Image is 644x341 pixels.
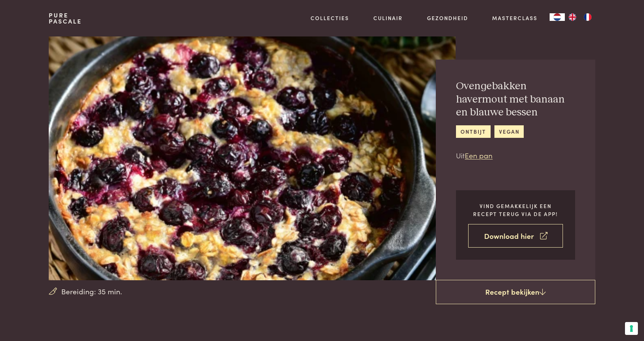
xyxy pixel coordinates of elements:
a: FR [580,13,595,21]
p: Vind gemakkelijk een recept terug via de app! [468,202,563,218]
div: Language [550,13,565,21]
a: Masterclass [492,14,537,22]
aside: Language selected: Nederlands [550,13,595,21]
a: ontbijt [456,125,490,138]
ul: Language list [565,13,595,21]
img: Ovengebakken havermout met banaan en blauwe bessen [49,36,456,280]
a: vegan [494,125,524,138]
a: Collecties [311,14,349,22]
button: Uw voorkeuren voor toestemming voor trackingtechnologieën [625,322,638,335]
a: NL [550,13,565,21]
h2: Ovengebakken havermout met banaan en blauwe bessen [456,80,575,119]
a: PurePascale [49,12,82,24]
a: Download hier [468,224,563,248]
p: Uit [456,150,575,161]
a: EN [565,13,580,21]
a: Gezondheid [427,14,468,22]
a: Een pan [465,150,493,160]
a: Culinair [373,14,403,22]
a: Recept bekijken [436,280,595,304]
span: Bereiding: 35 min. [61,286,122,297]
